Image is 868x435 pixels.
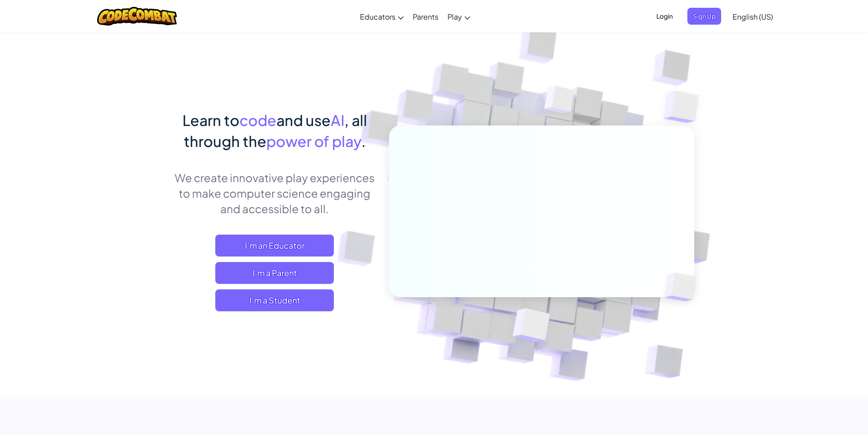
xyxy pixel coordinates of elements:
span: AI [331,111,344,129]
img: Overlap cubes [527,68,593,136]
span: and use [276,111,331,129]
img: Overlap cubes [645,68,724,146]
a: Parents [408,4,443,29]
img: CodeCombat logo [97,7,177,26]
a: I'm an Educator [215,235,334,257]
span: power of play [266,132,361,150]
span: code [239,111,276,129]
a: I'm a Parent [215,262,334,284]
img: Overlap cubes [649,254,717,320]
a: Play [443,4,475,29]
p: We create innovative play experiences to make computer science engaging and accessible to all. [174,170,375,216]
span: . [361,132,366,150]
button: Sign Up [687,8,721,25]
button: Login [651,8,678,25]
img: Overlap cubes [490,289,572,365]
a: English (US) [728,4,778,29]
span: English (US) [733,12,773,21]
span: Learn to [182,111,239,129]
a: Educators [355,4,408,29]
button: I'm a Student [215,289,334,311]
span: Play [447,12,462,21]
span: Educators [360,12,395,21]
